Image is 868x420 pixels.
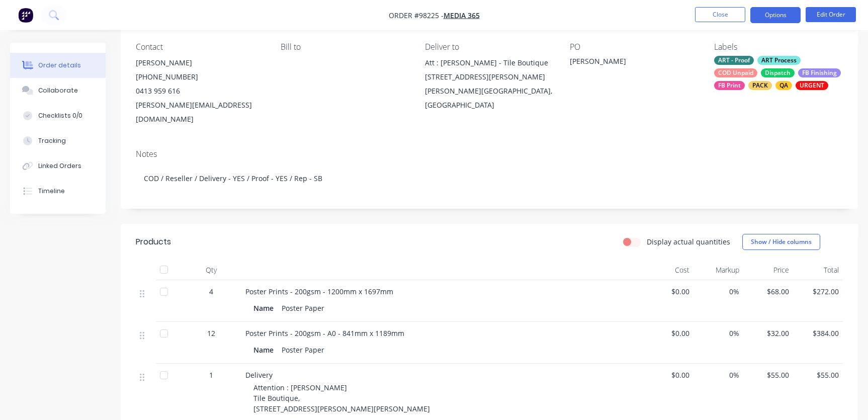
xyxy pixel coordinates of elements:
div: FB Print [714,81,745,90]
div: PACK [748,81,772,90]
button: Timeline [10,179,106,204]
div: Markup [693,260,743,280]
div: FB Finishing [798,68,841,77]
div: Timeline [38,187,65,196]
button: Tracking [10,128,106,153]
span: 0% [698,370,739,380]
img: Factory [18,8,33,23]
span: 0% [698,328,739,339]
span: $0.00 [648,370,689,380]
div: Name [253,301,278,315]
div: Qty [181,260,241,280]
label: Display actual quantities [647,236,730,247]
span: $68.00 [747,286,789,297]
span: $0.00 [648,286,689,297]
span: Delivery [245,370,273,380]
span: Order #98225 - [389,11,444,20]
span: $384.00 [797,328,839,339]
div: Poster Paper [278,343,328,357]
span: $0.00 [648,328,689,339]
span: $32.00 [747,328,789,339]
div: Deliver to [425,42,554,52]
div: Price [743,260,793,280]
div: Bill to [281,42,409,52]
div: Total [793,260,843,280]
div: [PERSON_NAME][PHONE_NUMBER]0413 959 616[PERSON_NAME][EMAIL_ADDRESS][DOMAIN_NAME] [136,56,265,126]
div: Cost [644,260,693,280]
div: Notes [136,149,843,159]
div: COD Unpaid [714,68,757,77]
div: Checklists 0/0 [38,111,82,120]
span: 0% [698,286,739,297]
div: [PERSON_NAME] [136,56,265,70]
div: QA [775,81,792,90]
div: Labels [714,42,843,52]
span: Attention : [PERSON_NAME] Tile Boutique, [STREET_ADDRESS][PERSON_NAME][PERSON_NAME] [253,383,430,413]
span: Poster Prints - 200gsm - A0 - 841mm x 1189mm [245,328,404,338]
button: Linked Orders [10,153,106,179]
div: Poster Paper [278,301,328,315]
div: PO [570,42,699,52]
button: Options [750,7,801,23]
div: Linked Orders [38,161,81,171]
div: Att : [PERSON_NAME] - Tile Boutique [STREET_ADDRESS][PERSON_NAME] [425,56,554,84]
div: ART - Proof [714,56,754,65]
a: Media 365 [444,11,480,20]
div: URGENT [796,81,828,90]
button: Checklists 0/0 [10,103,106,128]
button: Order details [10,53,106,78]
span: Poster Prints - 200gsm - 1200mm x 1697mm [245,287,393,296]
div: ART Process [757,56,801,65]
span: 12 [207,328,215,339]
button: Close [695,7,745,22]
div: [PERSON_NAME][GEOGRAPHIC_DATA], [GEOGRAPHIC_DATA] [425,84,554,112]
div: Collaborate [38,86,78,95]
div: [PHONE_NUMBER] [136,70,265,84]
div: Products [136,236,171,248]
span: $55.00 [797,370,839,380]
div: Att : [PERSON_NAME] - Tile Boutique [STREET_ADDRESS][PERSON_NAME][PERSON_NAME][GEOGRAPHIC_DATA], ... [425,56,554,112]
div: [PERSON_NAME] [570,56,696,70]
div: [PERSON_NAME][EMAIL_ADDRESS][DOMAIN_NAME] [136,98,265,126]
button: Collaborate [10,78,106,103]
button: Show / Hide columns [742,234,820,250]
span: 1 [209,370,213,380]
div: Name [253,343,278,357]
div: Contact [136,42,265,52]
span: $272.00 [797,286,839,297]
div: Order details [38,61,81,70]
button: Edit Order [806,7,856,22]
span: 4 [209,286,213,297]
div: 0413 959 616 [136,84,265,98]
div: Dispatch [761,68,795,77]
div: Tracking [38,136,66,145]
div: COD / Reseller / Delivery - YES / Proof - YES / Rep - SB [136,163,843,194]
span: $55.00 [747,370,789,380]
